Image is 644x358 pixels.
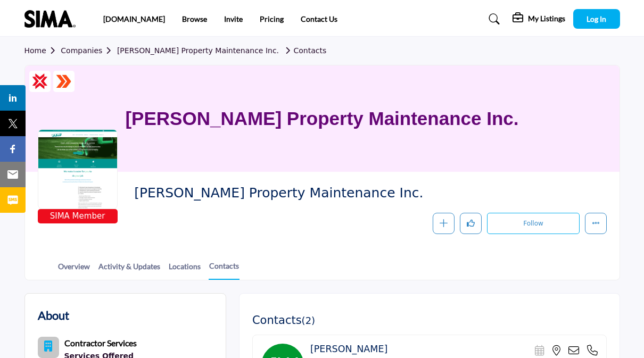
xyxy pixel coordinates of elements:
a: Companies [61,46,117,55]
span: 2 [306,315,311,326]
a: Activity & Updates [98,261,161,279]
div: My Listings [513,13,565,26]
a: Overview [57,261,90,279]
button: Like [460,213,482,235]
a: Search [478,11,507,28]
img: CSP Certified [32,73,48,89]
a: [DOMAIN_NAME] [103,14,165,23]
h5: My Listings [528,14,565,23]
a: Invite [224,14,243,23]
button: More details [585,213,607,235]
a: Contact Us [301,14,337,23]
a: Contacts [282,46,327,55]
a: [PERSON_NAME] Property Maintenance Inc. [117,46,279,55]
h1: [PERSON_NAME] Property Maintenance Inc. [125,65,518,172]
img: site Logo [24,10,81,28]
a: Home [24,46,61,55]
span: Log In [587,14,606,23]
button: Log In [573,9,620,29]
button: Follow [487,213,579,234]
span: SIMA Member [40,210,115,222]
a: Contacts [209,260,240,280]
a: Pricing [260,14,284,23]
img: ASM Certified [56,73,72,89]
a: Contractor Services [64,339,137,348]
span: ( ) [302,315,316,326]
h2: About [38,306,69,324]
button: Category Icon [38,337,59,358]
span: P.J. Property Maintenance Inc. [134,185,424,202]
a: Locations [168,261,201,279]
b: Contractor Services [64,338,137,348]
a: Browse [182,14,207,23]
h3: Contacts [252,314,315,327]
h4: [PERSON_NAME] [310,344,387,355]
